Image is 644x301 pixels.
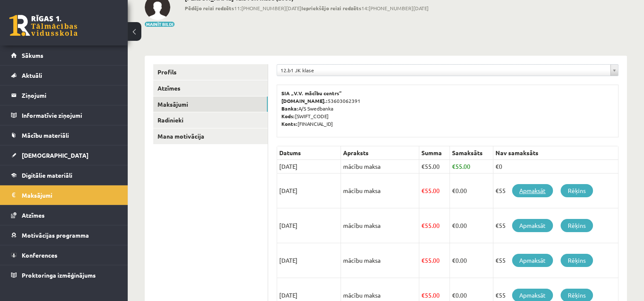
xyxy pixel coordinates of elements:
[493,160,618,173] td: €0
[452,291,455,299] span: €
[22,71,42,79] span: Aktuāli
[22,85,117,105] legend: Ziņojumi
[452,221,455,229] span: €
[493,173,618,208] td: €55
[11,185,117,205] a: Maksājumi
[281,97,328,104] b: [DOMAIN_NAME].:
[341,243,419,278] td: mācību maksa
[512,184,553,197] a: Apmaksāt
[153,80,268,96] a: Atzīmes
[22,105,117,125] legend: Informatīvie ziņojumi
[419,146,449,160] th: Summa
[512,219,553,232] a: Apmaksāt
[22,211,45,219] span: Atzīmes
[421,221,425,229] span: €
[450,160,493,173] td: 55.00
[145,22,175,27] button: Mainīt bildi
[277,65,618,76] a: 12.b1 JK klase
[281,105,298,112] b: Banka:
[277,208,341,243] td: [DATE]
[281,120,298,127] b: Konts:
[11,125,117,145] a: Mācību materiāli
[281,113,295,119] b: Kods:
[561,184,593,197] a: Rēķins
[341,160,419,173] td: mācību maksa
[153,97,268,112] a: Maksājumi
[22,151,89,159] span: [DEMOGRAPHIC_DATA]
[22,231,89,239] span: Motivācijas programma
[421,187,425,194] span: €
[277,173,341,208] td: [DATE]
[9,15,77,36] a: Rīgas 1. Tālmācības vidusskola
[301,5,361,11] b: Iepriekšējo reizi redzēts
[452,256,455,264] span: €
[419,173,449,208] td: 55.00
[153,64,268,80] a: Profils
[419,243,449,278] td: 55.00
[22,251,57,259] span: Konferences
[277,243,341,278] td: [DATE]
[341,173,419,208] td: mācību maksa
[22,51,43,59] span: Sākums
[281,89,614,128] p: 53603062391 A/S Swedbanka [SWIFT_CODE] [FINANCIAL_ID]
[421,256,425,264] span: €
[277,146,341,160] th: Datums
[11,65,117,85] a: Aktuāli
[419,208,449,243] td: 55.00
[421,291,425,299] span: €
[341,208,419,243] td: mācību maksa
[11,85,117,105] a: Ziņojumi
[11,245,117,265] a: Konferences
[452,187,455,194] span: €
[450,146,493,160] th: Samaksāts
[22,131,69,139] span: Mācību materiāli
[452,162,455,170] span: €
[22,185,117,205] legend: Maksājumi
[561,254,593,267] a: Rēķins
[493,243,618,278] td: €55
[185,5,234,11] b: Pēdējo reizi redzēts
[450,173,493,208] td: 0.00
[493,146,618,160] th: Nav samaksāts
[11,165,117,185] a: Digitālie materiāli
[450,243,493,278] td: 0.00
[421,162,425,170] span: €
[11,105,117,125] a: Informatīvie ziņojumi
[493,208,618,243] td: €55
[11,145,117,165] a: [DEMOGRAPHIC_DATA]
[450,208,493,243] td: 0.00
[11,225,117,245] a: Motivācijas programma
[341,146,419,160] th: Apraksts
[512,254,553,267] a: Apmaksāt
[277,160,341,173] td: [DATE]
[153,128,268,144] a: Mana motivācija
[185,4,429,12] span: 11:[PHONE_NUMBER][DATE] 14:[PHONE_NUMBER][DATE]
[280,65,607,76] span: 12.b1 JK klase
[22,171,72,179] span: Digitālie materiāli
[561,219,593,232] a: Rēķins
[281,90,342,97] b: SIA „V.V. mācību centrs”
[22,271,96,279] span: Proktoringa izmēģinājums
[11,205,117,225] a: Atzīmes
[153,112,268,128] a: Radinieki
[11,45,117,65] a: Sākums
[419,160,449,173] td: 55.00
[11,265,117,285] a: Proktoringa izmēģinājums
